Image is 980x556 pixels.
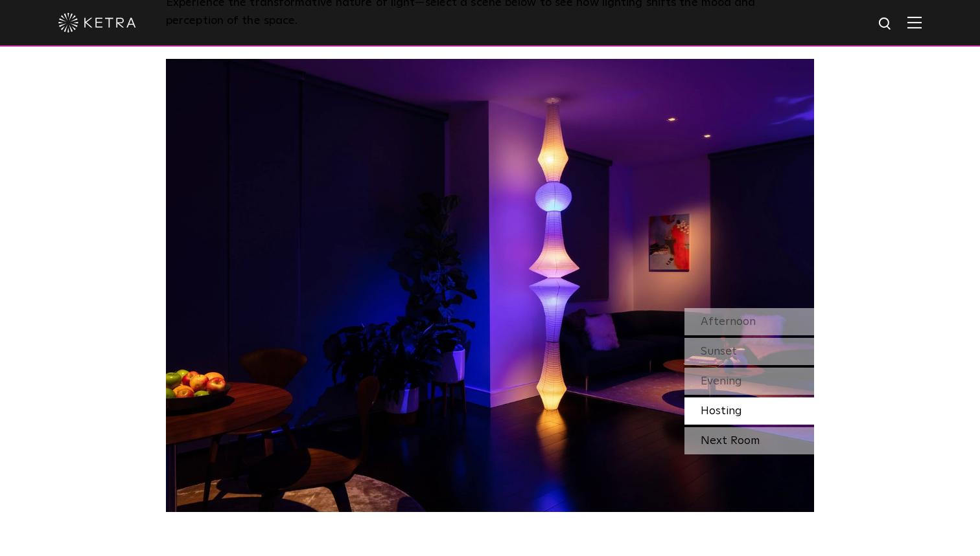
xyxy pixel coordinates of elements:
[701,316,756,328] span: Afternoon
[58,13,136,32] img: ketra-logo-2019-white
[684,427,814,454] div: Next Room
[878,16,894,32] img: search icon
[166,59,814,512] img: SS_HBD_LivingRoom_Desktop_04
[701,405,742,417] span: Hosting
[701,346,737,357] span: Sunset
[701,375,742,387] span: Evening
[907,16,922,28] img: Hamburger%20Nav.svg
